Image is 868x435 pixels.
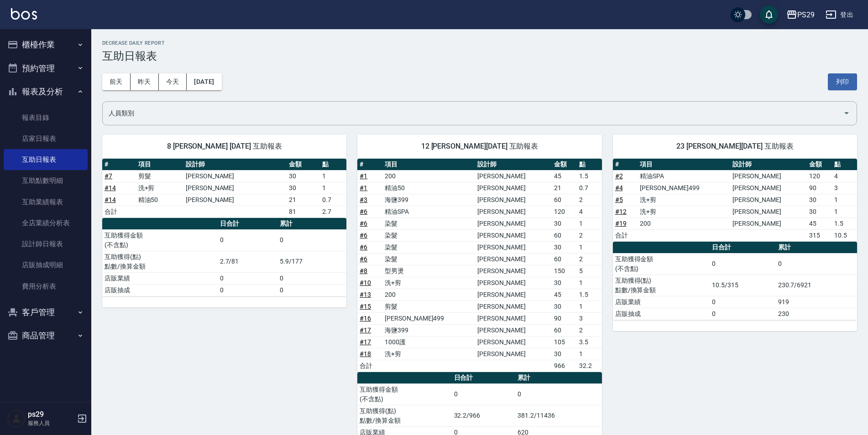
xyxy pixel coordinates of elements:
th: 日合計 [710,242,775,254]
button: 預約管理 [4,57,88,80]
td: 0 [218,229,277,251]
a: 全店業績分析表 [4,212,88,233]
button: Open [839,106,854,120]
th: 金額 [552,159,577,171]
td: [PERSON_NAME] [475,194,552,206]
td: 90 [552,312,577,324]
th: 累計 [515,372,601,384]
a: 互助點數明細 [4,170,88,191]
td: 81 [287,206,320,217]
td: 30 [287,182,320,194]
th: 金額 [287,159,320,171]
td: 1 [577,217,602,229]
td: 染髮 [382,217,475,229]
td: [PERSON_NAME] [475,206,552,217]
table: a dense table [357,159,601,372]
a: #1 [360,172,367,180]
h3: 互助日報表 [102,50,857,62]
button: 報表及分析 [4,80,88,104]
h2: Decrease Daily Report [102,40,857,46]
td: 3.5 [577,336,602,348]
td: 60 [552,324,577,336]
td: 0 [710,253,775,274]
td: 0 [515,383,601,405]
td: 精油50 [136,194,183,206]
td: 2 [577,229,602,241]
a: 店家日報表 [4,128,88,149]
td: [PERSON_NAME] [730,206,807,217]
td: 381.2/11436 [515,405,601,426]
table: a dense table [613,242,857,320]
button: 客戶管理 [4,300,88,324]
td: 海鹽399 [382,324,475,336]
button: 櫃檯作業 [4,33,88,57]
td: 120 [807,170,832,182]
td: 966 [552,360,577,372]
td: [PERSON_NAME] [475,265,552,277]
td: 合計 [357,360,382,372]
td: 洗+剪 [638,194,730,206]
td: 60 [552,229,577,241]
button: 昨天 [131,73,159,90]
td: 105 [552,336,577,348]
a: #7 [105,172,112,180]
a: 報表目錄 [4,107,88,128]
td: [PERSON_NAME] [183,170,287,182]
td: 4 [577,206,602,217]
th: 累計 [776,242,857,254]
td: 21 [287,194,320,206]
td: 2 [577,194,602,206]
td: [PERSON_NAME] [475,348,552,360]
th: 項目 [638,159,730,171]
input: 人員名稱 [106,105,839,121]
td: 洗+剪 [382,348,475,360]
td: 30 [552,277,577,289]
a: #18 [360,350,371,357]
td: [PERSON_NAME]499 [382,312,475,324]
td: [PERSON_NAME] [183,182,287,194]
td: 30 [287,170,320,182]
th: 設計師 [475,159,552,171]
td: 染髮 [382,241,475,253]
td: 互助獲得(點) 點數/換算金額 [357,405,451,426]
td: 精油SPA [382,206,475,217]
td: 4 [832,170,857,182]
table: a dense table [102,218,346,296]
td: 染髮 [382,229,475,241]
a: #1 [360,184,367,192]
td: 0 [218,284,277,296]
a: 互助日報表 [4,149,88,170]
td: 5 [577,265,602,277]
img: Person [7,409,26,428]
td: 剪髮 [136,170,183,182]
th: # [613,159,638,171]
button: 今天 [159,73,187,90]
button: 登出 [822,6,857,23]
td: 店販抽成 [102,284,218,296]
th: 金額 [807,159,832,171]
td: [PERSON_NAME] [475,253,552,265]
td: [PERSON_NAME] [475,277,552,289]
td: 60 [552,253,577,265]
th: 項目 [136,159,183,171]
td: 店販業績 [613,296,710,308]
td: 海鹽399 [382,194,475,206]
td: 230 [776,308,857,320]
td: 0.7 [320,194,346,206]
button: PS29 [783,5,818,24]
th: 點 [832,159,857,171]
td: [PERSON_NAME] [475,229,552,241]
a: 費用分析表 [4,276,88,297]
td: [PERSON_NAME] [730,170,807,182]
td: 合計 [102,206,136,217]
td: 30 [807,206,832,217]
td: 互助獲得(點) 點數/換算金額 [102,251,218,272]
td: 互助獲得金額 (不含點) [357,383,451,405]
td: 1.5 [832,217,857,229]
td: 30 [807,194,832,206]
a: #6 [360,220,367,227]
td: 3 [577,312,602,324]
td: 150 [552,265,577,277]
td: 30 [552,300,577,312]
td: [PERSON_NAME] [475,289,552,300]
